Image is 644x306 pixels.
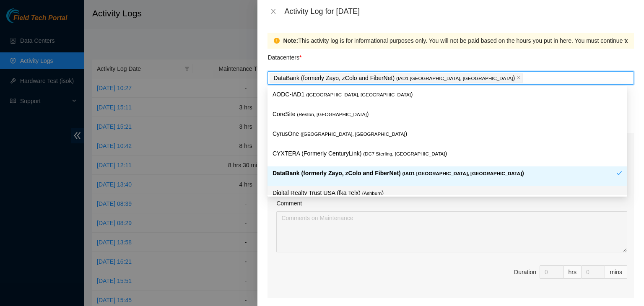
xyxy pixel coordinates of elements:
[267,8,279,16] button: Close
[273,73,515,83] p: DataBank (formerly Zayo, zColo and FiberNet) )
[284,7,634,16] div: Activity Log for [DATE]
[273,90,622,99] p: AODC-IAD1 )
[306,92,411,97] span: ( [GEOGRAPHIC_DATA], [GEOGRAPHIC_DATA]
[273,188,622,198] p: Digital Realty Trust USA (fka Telx) )
[273,169,616,178] p: DataBank (formerly Zayo, zColo and FiberNet) )
[616,170,622,176] span: check
[273,149,622,158] p: CYXTERA (Formerly CenturyLink) )
[283,36,298,45] strong: Note:
[273,109,622,119] p: CoreSite )
[396,76,513,81] span: ( IAD1 [GEOGRAPHIC_DATA], [GEOGRAPHIC_DATA]
[514,267,536,277] div: Duration
[276,199,302,208] label: Comment
[297,112,366,117] span: ( Reston, [GEOGRAPHIC_DATA]
[276,211,627,252] textarea: Comment
[270,8,277,15] span: close
[564,265,582,279] div: hrs
[517,75,521,80] span: close
[301,132,405,137] span: ( [GEOGRAPHIC_DATA], [GEOGRAPHIC_DATA]
[363,151,445,156] span: ( DC7 Sterling, [GEOGRAPHIC_DATA]
[362,191,382,196] span: ( Ashburn
[605,265,627,279] div: mins
[274,38,280,44] span: exclamation-circle
[273,129,622,139] p: CyrusOne )
[267,49,301,62] p: Datacenters
[402,171,522,176] span: ( IAD1 [GEOGRAPHIC_DATA], [GEOGRAPHIC_DATA]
